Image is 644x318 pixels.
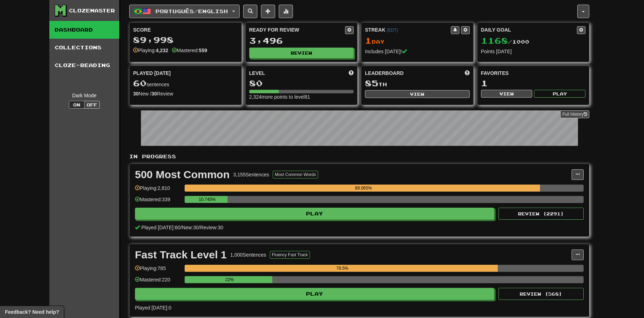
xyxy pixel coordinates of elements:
div: New / Review [133,90,238,97]
button: Review (568) [498,288,584,300]
div: 1 [481,79,586,88]
button: Review (2291) [498,208,584,220]
span: Played [DATE]: 60 [141,225,180,230]
button: Off [84,101,100,109]
p: In Progress [129,153,589,160]
span: 60 [133,78,147,88]
div: Day [365,36,470,45]
div: sentences [133,79,238,88]
button: Add sentence to collection [261,5,275,18]
div: 500 Most Common [135,169,230,180]
button: Play [135,288,494,300]
a: Dashboard [49,21,119,39]
span: / 1000 [481,39,529,45]
button: Fluency Fast Track [270,251,310,259]
div: 89,998 [133,35,238,44]
span: 1168 [481,35,508,45]
div: Favorites [481,70,586,77]
div: Fast Track Level 1 [135,250,227,260]
div: 2,324 more points to level 81 [249,93,354,100]
div: Streak [365,26,451,33]
div: Mastered: [172,47,207,54]
div: 22% [187,276,272,283]
div: 80 [249,79,354,88]
span: / [199,225,200,230]
div: Playing: [133,47,168,54]
span: / [180,225,182,230]
div: Score [133,26,238,33]
div: 10.745% [187,196,228,203]
div: Playing: 785 [135,265,181,276]
strong: 30 [151,91,157,97]
div: Playing: 2,810 [135,185,181,196]
div: Mastered: 339 [135,196,181,208]
a: (EDT) [387,28,398,33]
div: Dark Mode [55,92,114,99]
a: Cloze-Reading [49,56,119,74]
strong: 30 [133,91,139,97]
div: 3,496 [249,36,354,45]
span: 1 [365,35,372,45]
div: 89.065% [187,185,540,192]
button: Review [249,48,354,58]
button: Most Common Words [273,171,318,179]
span: Português / English [155,8,228,14]
span: Played [DATE]: 0 [135,305,171,311]
button: On [69,101,84,109]
button: Português/English [129,5,240,18]
div: Includes [DATE]! [365,48,470,55]
div: Daily Goal [481,26,577,34]
button: View [481,90,533,98]
button: Play [534,90,585,98]
span: Played [DATE] [133,70,171,77]
div: 3,155 Sentences [233,171,269,178]
span: Level [249,70,265,77]
span: Open feedback widget [5,308,59,316]
span: This week in points, UTC [465,70,470,77]
a: Full History [560,110,589,118]
button: More stats [279,5,293,18]
strong: 559 [199,48,207,53]
button: Search sentences [243,5,257,18]
span: New: 30 [182,225,198,230]
span: Leaderboard [365,70,404,77]
span: Review: 30 [200,225,223,230]
div: Mastered: 220 [135,276,181,288]
button: View [365,90,470,98]
div: th [365,79,470,88]
strong: 4,232 [156,48,168,53]
div: Clozemaster [69,7,115,14]
div: 1,000 Sentences [230,251,266,258]
span: Score more points to level up [349,70,354,77]
div: Points [DATE] [481,48,586,55]
a: Collections [49,39,119,56]
span: 85 [365,78,378,88]
div: 78.5% [187,265,498,272]
div: Ready for Review [249,26,345,33]
button: Play [135,208,494,220]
